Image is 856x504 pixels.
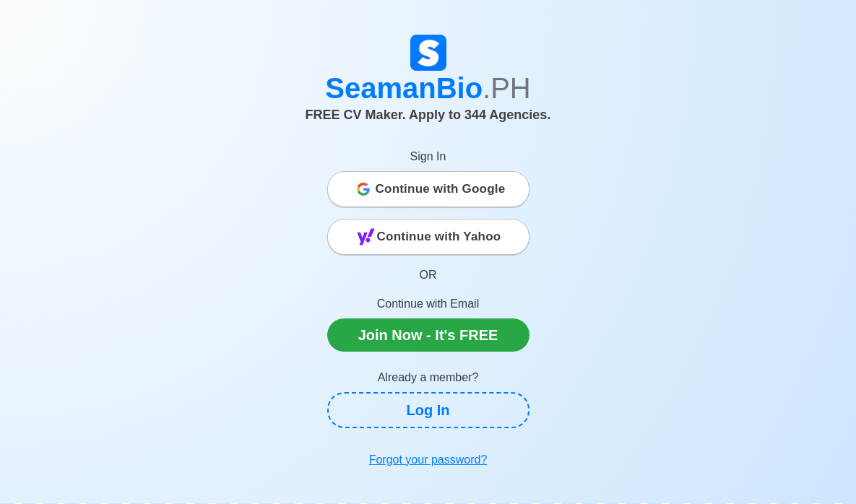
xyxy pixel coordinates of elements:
a: Forgot your password? [327,446,529,474]
p: Sign In [327,148,529,165]
span: .PH [483,72,531,104]
span: FREE CV Maker. Apply to 344 Agencies. [306,108,551,122]
span: Continue with Google [376,175,506,204]
h1: SeamanBio [92,71,764,105]
a: Log In [327,392,529,428]
img: Logo [410,35,446,71]
span: Continue with Yahoo [377,222,501,251]
u: Forgot your password? [369,453,488,466]
button: Continue with Google [327,171,529,207]
p: Already a member? [327,369,529,386]
a: Join Now - It's FREE [327,318,529,352]
p: OR [327,266,529,284]
p: Continue with Email [327,295,529,313]
button: Continue with Yahoo [327,219,529,255]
